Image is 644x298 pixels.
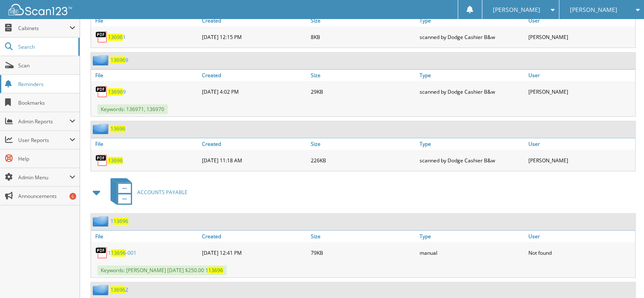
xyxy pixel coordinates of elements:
span: 13696 [111,56,125,64]
a: Size [309,138,417,150]
a: Created [200,138,309,150]
a: 113696-001 [108,249,136,256]
a: ACCOUNTS PAYABLE [105,175,188,209]
a: User [526,231,635,242]
span: 13696 [108,88,123,95]
img: scan123-logo-white.svg [8,4,72,15]
div: [PERSON_NAME] [526,28,635,45]
span: [PERSON_NAME] [493,7,540,12]
img: PDF.png [95,85,108,98]
a: 13696 [108,157,123,164]
span: 13696 [111,286,125,293]
span: Keywords: 136971, 136970 [97,104,168,114]
div: scanned by Dodge Cashier B&w [417,83,526,100]
div: 79KB [309,244,417,261]
a: Type [417,231,526,242]
a: File [91,231,200,242]
div: scanned by Dodge Cashier B&w [417,28,526,45]
a: Size [309,231,417,242]
span: Bookmarks [18,99,75,106]
img: folder2.png [93,123,111,134]
span: [PERSON_NAME] [570,7,617,12]
img: folder2.png [93,284,111,295]
span: Admin Menu [18,174,69,181]
div: 6 [69,193,76,200]
a: User [526,15,635,26]
a: 136961 [108,33,126,41]
a: File [91,15,200,26]
a: User [526,138,635,150]
div: scanned by Dodge Cashier B&w [417,152,526,169]
a: 113696 [111,217,128,225]
div: [PERSON_NAME] [526,83,635,100]
div: Not found [526,244,635,261]
img: folder2.png [93,55,111,65]
div: [DATE] 4:02 PM [200,83,309,100]
span: Scan [18,62,75,69]
img: PDF.png [95,246,108,259]
span: ACCOUNTS PAYABLE [137,189,188,196]
a: Type [417,15,526,26]
div: [DATE] 12:41 PM [200,244,309,261]
a: 136969 [108,88,126,95]
iframe: Chat Widget [602,257,644,298]
span: 13696 [208,267,223,274]
div: manual [417,244,526,261]
img: folder2.png [93,216,111,226]
span: 13696 [113,217,128,225]
div: 8KB [309,28,417,45]
img: PDF.png [95,31,108,43]
div: [PERSON_NAME] [526,152,635,169]
a: Created [200,15,309,26]
div: [DATE] 12:15 PM [200,28,309,45]
div: 226KB [309,152,417,169]
span: Keywords: [PERSON_NAME] [DATE] $250.00 1 [97,265,227,275]
span: 13696 [108,33,123,41]
a: Type [417,70,526,81]
a: Created [200,70,309,81]
span: User Reports [18,136,69,144]
a: Size [309,15,417,26]
a: 136969 [111,56,128,64]
span: Search [18,43,74,50]
a: Created [200,231,309,242]
a: File [91,138,200,150]
span: Reminders [18,81,75,88]
a: 13696 [111,125,125,132]
a: File [91,70,200,81]
a: User [526,70,635,81]
a: 136962 [111,286,128,293]
div: [DATE] 11:18 AM [200,152,309,169]
span: Cabinets [18,25,69,32]
span: Help [18,155,75,162]
a: Size [309,70,417,81]
span: Announcements [18,192,75,200]
img: PDF.png [95,154,108,167]
span: 13696 [111,249,126,256]
span: Admin Reports [18,118,69,125]
div: 29KB [309,83,417,100]
a: Type [417,138,526,150]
